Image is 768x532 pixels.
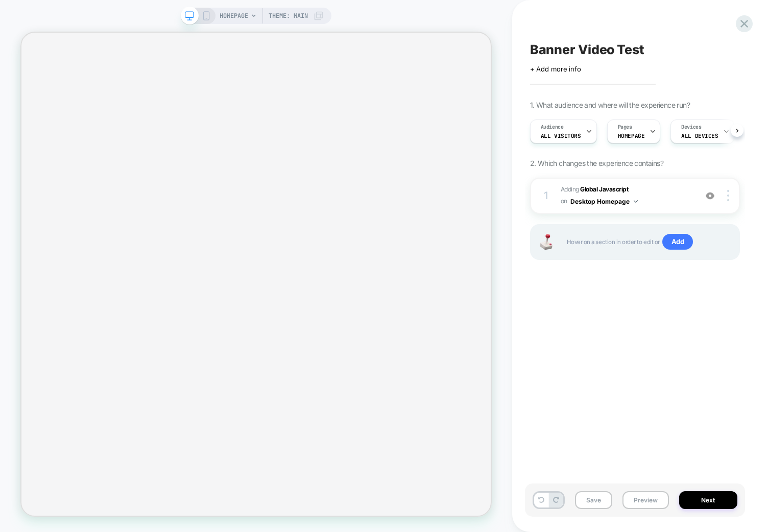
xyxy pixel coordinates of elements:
img: close [727,190,729,201]
span: HOMEPAGE [618,132,645,139]
button: Save [575,491,612,509]
img: crossed eye [706,191,714,200]
span: Adding [561,184,691,208]
img: down arrow [634,200,638,203]
span: 2. Which changes the experience contains? [530,159,663,167]
button: Desktop Homepage [570,195,638,208]
span: HOMEPAGE [220,8,248,24]
b: Global Javascript [580,185,628,193]
span: Banner Video Test [530,42,644,57]
span: All Visitors [541,132,581,139]
button: Preview [622,491,669,509]
span: Theme: MAIN [269,8,308,24]
span: Audience [541,124,564,131]
span: Devices [681,124,701,131]
span: Pages [618,124,632,131]
span: on [561,196,567,207]
span: Hover on a section in order to edit or [567,234,729,250]
span: ALL DEVICES [681,132,718,139]
span: 1. What audience and where will the experience run? [530,101,690,109]
img: Joystick [536,234,557,250]
span: Add [662,234,693,250]
div: 1 [541,186,551,205]
span: + Add more info [530,65,581,73]
button: Next [679,491,737,509]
